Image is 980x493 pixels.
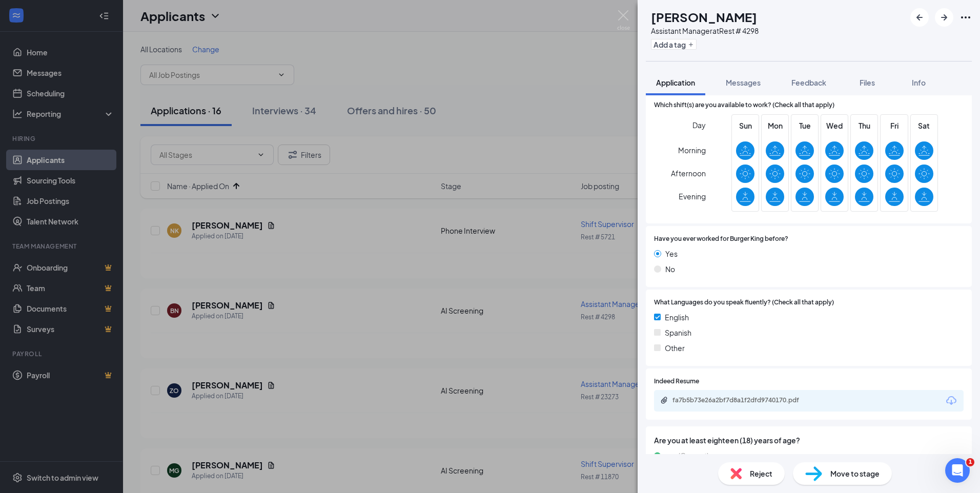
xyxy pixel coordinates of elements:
h1: [PERSON_NAME] [651,8,757,26]
a: Paperclipfa7b5b73e26a2bf7d8a1f2dfd9740170.pdf [660,396,826,406]
span: 1 [966,458,974,466]
span: Yes [665,248,678,259]
span: Spanish [665,327,691,338]
span: Evening [679,187,706,206]
span: Move to stage [830,468,880,479]
span: Other [665,342,685,354]
span: Wed [825,120,844,131]
span: Fri [885,120,904,131]
span: Mon [766,120,784,131]
span: Reject [750,468,772,479]
div: Assistant Manager at Rest # 4298 [651,26,759,36]
span: Afternoon [671,164,706,182]
span: Thu [855,120,873,131]
svg: Ellipses [959,11,972,24]
span: Sat [915,120,933,131]
span: Are you at least eighteen (18) years of age? [654,435,964,446]
iframe: Intercom live chat [945,458,970,483]
span: What Languages do you speak fluently? (Check all that apply) [654,298,834,307]
svg: Download [945,395,957,407]
span: Which shift(s) are you available to work? (Check all that apply) [654,100,834,110]
button: PlusAdd a tag [651,39,697,50]
span: Application [656,78,695,87]
span: Messages [726,78,761,87]
span: Morning [678,141,706,159]
span: yes (Correct) [665,450,709,461]
div: fa7b5b73e26a2bf7d8a1f2dfd9740170.pdf [672,396,816,404]
svg: Paperclip [660,396,668,404]
svg: ArrowLeftNew [913,11,926,24]
span: Sun [736,120,754,131]
svg: ArrowRight [938,11,950,24]
button: ArrowRight [935,8,953,27]
span: Info [912,78,926,87]
span: Have you ever worked for Burger King before? [654,234,788,244]
span: No [665,263,675,275]
span: Files [860,78,875,87]
span: Indeed Resume [654,377,699,386]
svg: Plus [688,42,694,48]
button: ArrowLeftNew [910,8,929,27]
span: Day [692,119,706,131]
span: Feedback [791,78,826,87]
span: English [665,312,689,323]
span: Tue [795,120,814,131]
